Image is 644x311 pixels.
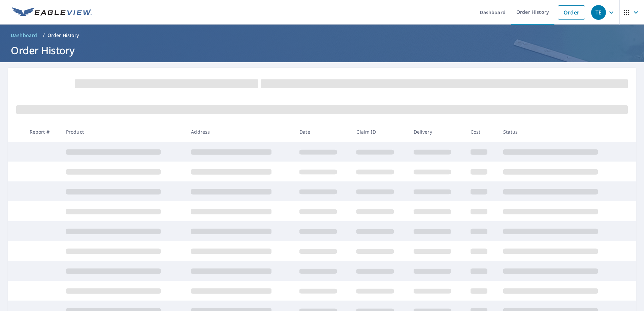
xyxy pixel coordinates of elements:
span: Dashboard [11,32,37,39]
th: Delivery [408,122,465,142]
th: Status [498,122,623,142]
th: Product [61,122,186,142]
h1: Order History [8,43,636,57]
nav: breadcrumb [8,30,636,41]
div: TE [591,5,606,20]
li: / [43,31,45,39]
th: Cost [465,122,498,142]
p: Order History [47,32,79,39]
th: Address [186,122,294,142]
img: EV Logo [12,7,92,18]
th: Claim ID [351,122,408,142]
a: Order [558,5,585,20]
a: Dashboard [8,30,40,41]
th: Report # [24,122,61,142]
th: Date [294,122,351,142]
